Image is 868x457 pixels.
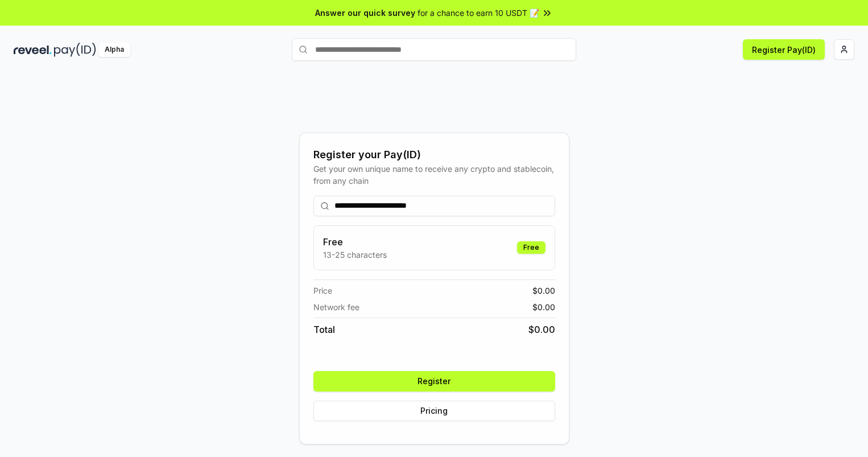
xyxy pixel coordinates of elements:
[98,43,130,57] div: Alpha
[532,285,555,297] span: $ 0.00
[313,163,555,187] div: Get your own unique name to receive any crypto and stablecoin, from any chain
[323,249,387,261] p: 13-25 characters
[323,235,387,249] h3: Free
[418,7,539,19] span: for a chance to earn 10 USDT 📝
[54,43,96,57] img: pay_id
[517,241,545,254] div: Free
[313,371,555,392] button: Register
[14,43,52,57] img: reveel_dark
[313,147,555,163] div: Register your Pay(ID)
[313,285,332,297] span: Price
[313,401,555,421] button: Pricing
[532,301,555,313] span: $ 0.00
[315,7,415,19] span: Answer our quick survey
[313,301,359,313] span: Network fee
[313,323,335,336] span: Total
[528,323,555,336] span: $ 0.00
[743,39,825,60] button: Register Pay(ID)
